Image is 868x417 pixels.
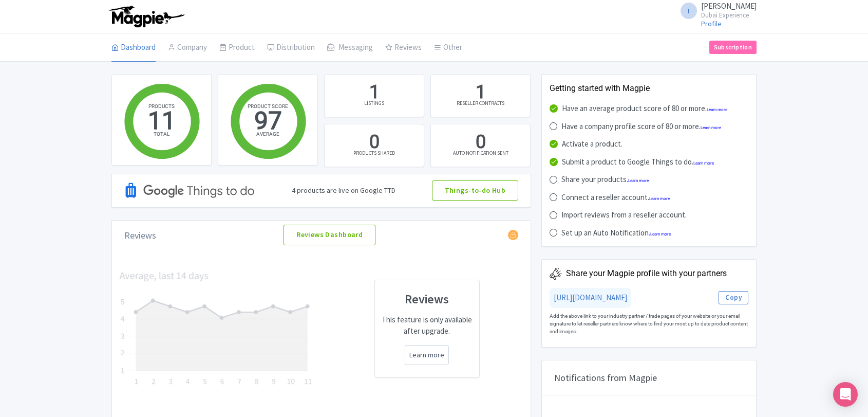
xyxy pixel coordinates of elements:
[833,382,858,407] div: Open Intercom Messenger
[693,161,714,166] a: Learn more
[434,33,462,62] a: Other
[562,103,727,115] div: Have an average product score of 80 or more.
[707,107,727,112] a: Learn more
[709,41,757,54] a: Subscription
[701,19,722,28] a: Profile
[719,291,748,304] button: Copy
[561,192,670,204] div: Connect a reseller account.
[292,185,395,196] div: 4 products are live on Google TTD
[554,293,627,302] a: [URL][DOMAIN_NAME]
[457,99,504,107] div: RESELLER CONTRACTS
[409,350,444,360] a: Learn more
[106,5,186,28] img: logo-ab69f6fb50320c5b225c76a69d11143b.png
[324,74,424,117] a: 1 LISTINGS
[267,33,315,62] a: Distribution
[369,80,380,105] div: 1
[561,174,649,186] div: Share your products.
[430,124,531,167] a: 0 AUTO NOTIFICATION SENT
[649,196,670,201] a: Learn more
[650,232,671,237] a: Learn more
[550,308,748,339] div: Add the above link to your industry partner / trade pages of your website or your email signature...
[453,149,508,157] div: AUTO NOTIFICATION SENT
[324,124,424,167] a: 0 PRODUCTS SHARED
[111,33,156,62] a: Dashboard
[168,33,207,62] a: Company
[385,33,422,62] a: Reviews
[628,178,649,183] a: Learn more
[284,225,375,245] a: Reviews Dashboard
[561,121,721,133] div: Have a company profile score of 80 or more.
[353,149,395,157] div: PRODUCTS SHARED
[369,130,380,155] div: 0
[701,125,721,130] a: Learn more
[701,12,757,19] small: Dubai Experience
[674,2,757,19] a: I [PERSON_NAME] Dubai Experience
[561,209,687,221] div: Import reviews from a reseller account.
[566,267,727,280] div: Share your Magpie profile with your partners
[430,74,531,117] a: 1 RESELLER CONTRACTS
[542,360,756,395] div: Notifications from Magpie
[562,138,622,150] div: Activate a product.
[327,33,373,62] a: Messaging
[124,169,256,212] img: Google TTD
[381,314,474,337] p: This feature is only available after upgrade.
[681,3,697,19] span: I
[550,82,748,95] div: Getting started with Magpie
[219,33,255,62] a: Product
[562,156,714,168] div: Submit a product to Google Things to do.
[476,80,486,105] div: 1
[116,270,315,388] img: chart-62242baa53ac9495a133cd79f73327f1.png
[124,228,156,242] div: Reviews
[432,180,519,201] a: Things-to-do Hub
[476,130,486,155] div: 0
[381,293,474,306] h3: Reviews
[364,99,384,107] div: LISTINGS
[701,1,757,11] span: [PERSON_NAME]
[561,227,671,239] div: Set up an Auto Notification.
